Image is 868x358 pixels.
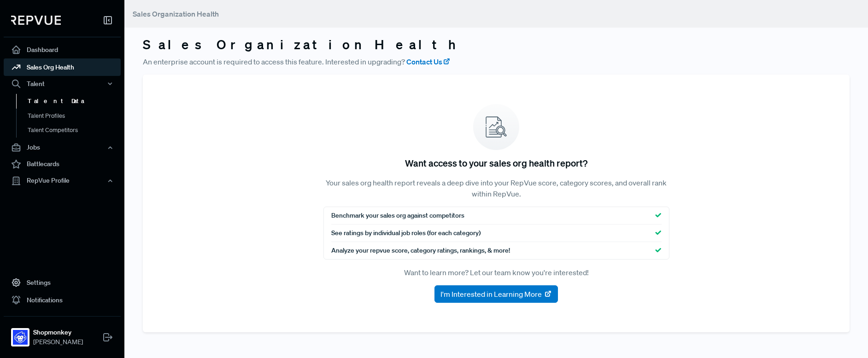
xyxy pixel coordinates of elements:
p: Want to learn more? Let our team know you're interested! [323,267,669,278]
p: Your sales org health report reveals a deep dive into your RepVue score, category scores, and ove... [323,177,669,199]
strong: Shopmonkey [33,328,83,337]
a: ShopmonkeyShopmonkey[PERSON_NAME] [4,316,121,351]
span: Benchmark your sales org against competitors [331,211,464,220]
span: [PERSON_NAME] [33,337,83,347]
img: RepVue [11,16,61,25]
a: Sales Org Health [4,58,121,76]
a: Battlecards [4,156,121,173]
a: Talent Competitors [16,123,133,138]
button: Talent [4,76,121,92]
button: Jobs [4,140,121,156]
p: An enterprise account is required to access this feature. Interested in upgrading? [143,56,850,67]
span: Sales Organization Health [133,9,219,18]
a: Notifications [4,291,121,309]
span: Analyze your repvue score, category ratings, rankings, & more! [331,246,510,255]
a: Settings [4,274,121,291]
h3: Sales Organization Health [143,37,850,52]
span: See ratings by individual job roles (for each category) [331,228,481,238]
span: I'm Interested in Learning More [440,289,542,300]
img: Shopmonkey [13,330,28,345]
a: Talent Data [16,94,133,109]
a: Dashboard [4,41,121,58]
button: I'm Interested in Learning More [434,285,558,303]
a: Contact Us [406,56,451,67]
h5: Want access to your sales org health report? [405,157,587,168]
button: RepVue Profile [4,173,121,189]
a: Talent Profiles [16,109,133,123]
